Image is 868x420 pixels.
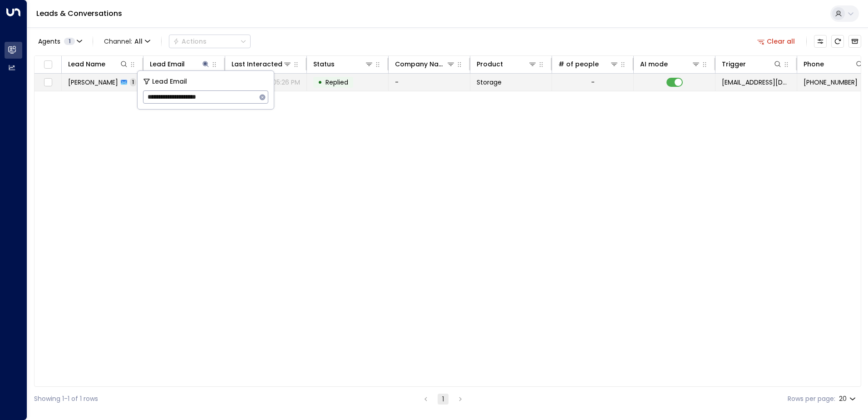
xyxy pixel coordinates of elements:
[134,38,143,45] span: All
[722,78,790,87] span: leads@space-station.co.uk
[848,35,861,48] button: Archived Leads
[232,59,282,70] div: Last Interacted
[150,59,210,70] div: Lead Email
[38,38,60,45] span: Agents
[36,8,122,19] a: Leads & Conversations
[640,59,668,70] div: AI mode
[477,78,502,87] span: Storage
[804,59,864,70] div: Phone
[754,35,799,48] button: Clear all
[477,59,537,70] div: Product
[831,35,844,48] span: Refresh
[130,78,136,86] span: 1
[788,394,835,404] label: Rows per page:
[395,59,446,70] div: Company Name
[558,59,599,70] div: # of people
[591,78,595,87] div: -
[558,59,619,70] div: # of people
[272,78,300,87] p: 05:26 PM
[395,59,455,70] div: Company Name
[804,78,858,87] span: +447903494723
[169,35,251,48] div: Button group with a nested menu
[804,59,824,70] div: Phone
[722,59,782,70] div: Trigger
[68,59,128,70] div: Lead Name
[150,59,185,70] div: Lead Email
[438,394,449,405] button: page 1
[173,37,207,45] div: Actions
[42,59,54,70] span: Toggle select all
[313,59,374,70] div: Status
[169,35,251,48] button: Actions
[477,59,503,70] div: Product
[313,59,335,70] div: Status
[64,38,75,45] span: 1
[34,35,85,48] button: Agents1
[34,394,98,404] div: Showing 1-1 of 1 rows
[100,35,154,48] span: Channel:
[389,74,470,91] td: -
[100,35,154,48] button: Channel:All
[68,78,118,87] span: Jay Beardon
[68,59,105,70] div: Lead Name
[814,35,827,48] button: Customize
[318,75,322,90] div: •
[722,59,746,70] div: Trigger
[325,78,348,87] span: Replied
[42,77,54,88] span: Toggle select row
[152,76,187,87] span: Lead Email
[420,393,466,405] nav: pagination navigation
[640,59,700,70] div: AI mode
[839,392,858,405] div: 20
[232,59,292,70] div: Last Interacted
